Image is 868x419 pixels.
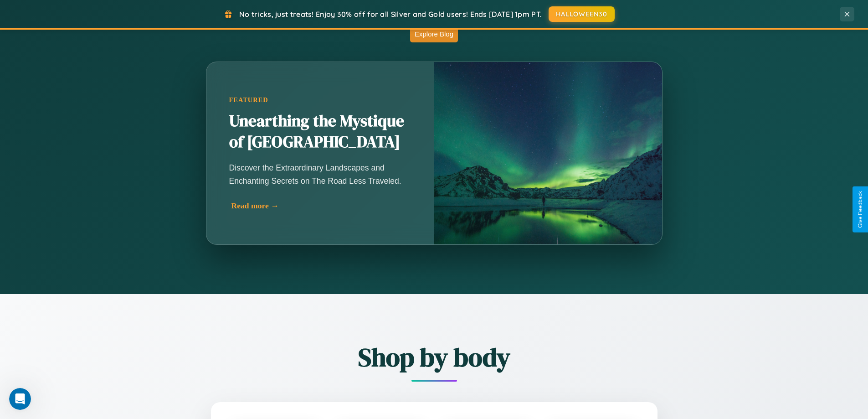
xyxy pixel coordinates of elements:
[549,6,615,22] button: HALLOWEEN30
[229,111,411,153] h2: Unearthing the Mystique of [GEOGRAPHIC_DATA]
[231,201,414,211] div: Read more →
[239,10,542,19] span: No tricks, just treats! Enjoy 30% off for all Silver and Gold users! Ends [DATE] 1pm PT.
[229,96,411,104] div: Featured
[9,388,31,410] iframe: Intercom live chat
[410,26,458,42] button: Explore Blog
[857,191,863,228] div: Give Feedback
[229,161,411,187] p: Discover the Extraordinary Landscapes and Enchanting Secrets on The Road Less Traveled.
[161,340,708,375] h2: Shop by body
